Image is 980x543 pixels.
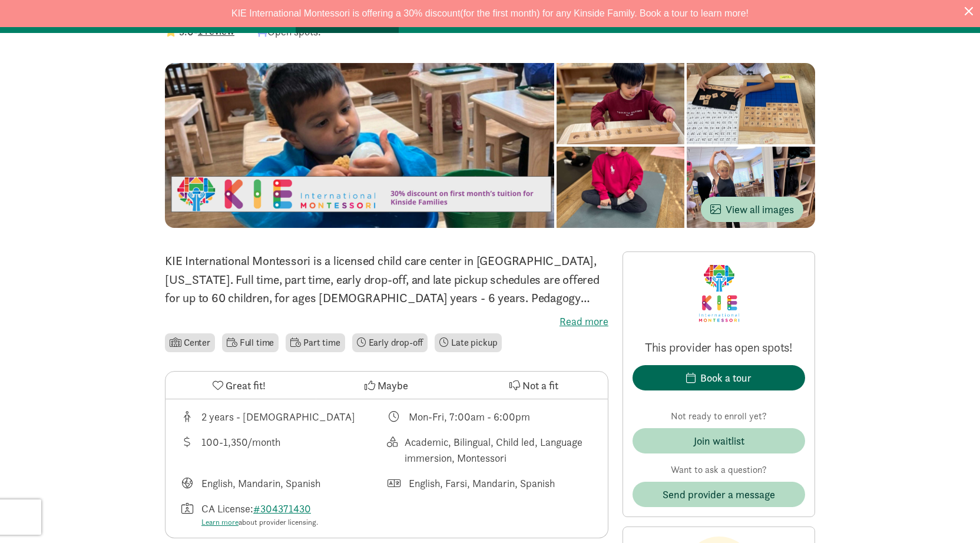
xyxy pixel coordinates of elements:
[405,434,594,466] div: Academic, Bilingual, Child led, Language immersion, Montessori
[387,475,594,491] div: Languages spoken
[226,378,266,393] span: Great fit!
[180,409,387,425] div: Age range for children that this provider cares for
[201,409,355,425] div: 2 years - [DEMOGRAPHIC_DATA]
[701,197,803,222] button: View all images
[253,502,311,515] a: #304371430
[633,339,805,356] p: This provider has open spots!
[694,433,744,449] div: Join waitlist
[633,428,805,453] button: Join waitlist
[522,378,558,393] span: Not a fit
[378,378,408,393] span: Maybe
[165,314,608,329] label: Read more
[633,482,805,507] button: Send provider a message
[710,201,794,217] span: View all images
[286,333,345,352] li: Part time
[222,333,279,352] li: Full time
[201,517,239,527] a: Learn more
[663,486,775,502] span: Send provider a message
[165,333,215,352] li: Center
[633,365,805,390] button: Book a tour
[201,516,318,528] div: about provider licensing.
[180,434,387,466] div: Average tuition for this program
[165,251,608,308] p: KIE International Montessori is a licensed child care center in [GEOGRAPHIC_DATA], [US_STATE]. Fu...
[180,501,387,528] div: License number
[409,475,555,491] div: English, Farsi, Mandarin, Spanish
[180,475,387,491] div: Languages taught
[352,333,428,352] li: Early drop-off
[201,501,318,528] div: CA License:
[179,25,194,38] strong: 5.0
[461,372,608,399] button: Not a fit
[313,372,460,399] button: Maybe
[387,434,594,466] div: This provider's education philosophy
[435,333,502,352] li: Late pickup
[165,372,313,399] button: Great fit!
[409,409,530,425] div: Mon-Fri, 7:00am - 6:00pm
[201,475,320,491] div: English, Mandarin, Spanish
[700,370,751,386] div: Book a tour
[633,409,805,423] p: Not ready to enroll yet?
[387,409,594,425] div: Class schedule
[633,463,805,477] p: Want to ask a question?
[687,261,751,325] img: Provider logo
[201,434,280,466] div: 100-1,350/month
